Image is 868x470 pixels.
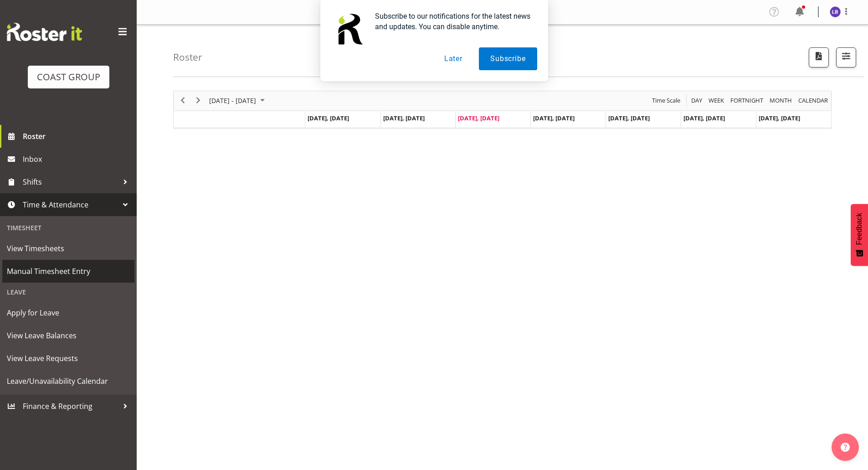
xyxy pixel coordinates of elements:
span: Week [708,95,725,106]
span: [DATE], [DATE] [383,114,425,122]
span: Time & Attendance [23,198,118,212]
span: [DATE], [DATE] [608,114,650,122]
div: next period [190,91,206,110]
button: Feedback - Show survey [851,204,868,266]
a: View Leave Balances [2,324,134,347]
button: Month [797,95,830,106]
button: Next [192,95,205,106]
span: Month [769,95,793,106]
span: [DATE], [DATE] [759,114,800,122]
button: Later [433,47,474,70]
button: August 2025 [208,95,269,106]
a: View Timesheets [2,237,134,260]
button: Fortnight [729,95,765,106]
span: View Timesheets [7,242,130,255]
span: Leave/Unavailability Calendar [7,374,130,388]
div: Timesheet [2,218,134,237]
span: Finance & Reporting [23,399,118,413]
div: August 11 - 17, 2025 [206,91,270,110]
button: Subscribe [479,47,537,70]
span: Apply for Leave [7,306,130,320]
button: Time Scale [651,95,682,106]
span: [DATE], [DATE] [308,114,349,122]
span: Time Scale [651,95,681,106]
span: [DATE], [DATE] [533,114,575,122]
span: [DATE], [DATE] [458,114,499,122]
a: View Leave Requests [2,347,134,370]
img: notification icon [331,11,368,47]
button: Timeline Day [690,95,704,106]
span: Roster [23,129,132,143]
span: Shifts [23,175,118,189]
span: Feedback [855,213,863,245]
div: previous period [175,91,190,110]
span: Fortnight [729,95,764,106]
div: Timeline Week of August 13, 2025 [173,91,832,129]
span: Inbox [23,152,132,166]
span: Manual Timesheet Entry [7,264,130,278]
a: Manual Timesheet Entry [2,260,134,283]
a: Leave/Unavailability Calendar [2,370,134,393]
a: Apply for Leave [2,301,134,324]
button: Previous [177,95,189,106]
span: View Leave Balances [7,329,130,342]
span: [DATE], [DATE] [683,114,725,122]
span: calendar [797,95,829,106]
img: help-xxl-2.png [841,443,850,452]
span: View Leave Requests [7,351,130,365]
span: [DATE] - [DATE] [208,95,257,106]
span: Day [690,95,703,106]
button: Timeline Week [707,95,726,106]
button: Timeline Month [768,95,794,106]
div: Leave [2,283,134,301]
div: Subscribe to our notifications for the latest news and updates. You can disable anytime. [368,11,537,32]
